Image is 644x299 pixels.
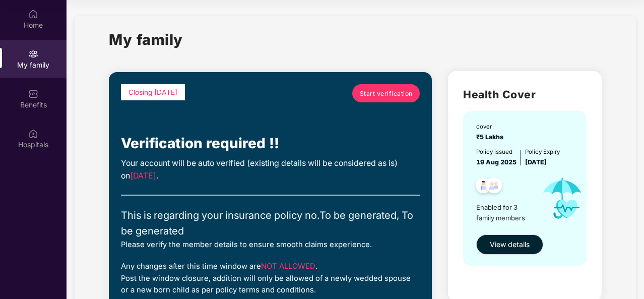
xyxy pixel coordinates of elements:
div: Your account will be auto verified (existing details will be considered as is) on . [121,157,420,183]
h2: Health Cover [463,86,586,103]
div: Policy issued [476,147,517,156]
span: [DATE] [525,158,547,166]
span: Start verification [360,89,413,98]
button: View details [476,234,543,255]
div: Please verify the member details to ensure smooth claims experience. [121,239,420,251]
a: Start verification [352,84,420,102]
img: svg+xml;base64,PHN2ZyB3aWR0aD0iMjAiIGhlaWdodD0iMjAiIHZpZXdCb3g9IjAgMCAyMCAyMCIgZmlsbD0ibm9uZSIgeG... [28,49,38,59]
img: icon [534,167,591,229]
span: [DATE] [130,171,156,181]
img: svg+xml;base64,PHN2ZyB4bWxucz0iaHR0cDovL3d3dy53My5vcmcvMjAwMC9zdmciIHdpZHRoPSI0OC45NDMiIGhlaWdodD... [482,174,506,199]
span: NOT ALLOWED [261,262,315,271]
img: svg+xml;base64,PHN2ZyBpZD0iQmVuZWZpdHMiIHhtbG5zPSJodHRwOi8vd3d3LnczLm9yZy8yMDAwL3N2ZyIgd2lkdGg9Ij... [28,89,38,99]
span: View details [490,239,530,250]
div: cover [476,122,506,131]
div: Policy Expiry [525,147,560,156]
div: Any changes after this time window are . Post the window closure, addition will only be allowed o... [121,261,420,296]
span: Enabled for 3 family members [476,202,534,223]
div: Verification required !! [121,133,420,155]
div: This is regarding your insurance policy no. To be generated, To be generated [121,208,420,239]
img: svg+xml;base64,PHN2ZyB4bWxucz0iaHR0cDovL3d3dy53My5vcmcvMjAwMC9zdmciIHdpZHRoPSI0OC45NDMiIGhlaWdodD... [471,174,496,199]
span: 19 Aug 2025 [476,158,517,166]
span: Closing [DATE] [128,88,177,96]
h1: My family [109,28,183,51]
img: svg+xml;base64,PHN2ZyBpZD0iSG9tZSIgeG1sbnM9Imh0dHA6Ly93d3cudzMub3JnLzIwMDAvc3ZnIiB3aWR0aD0iMjAiIG... [28,9,38,19]
span: ₹5 Lakhs [476,133,506,141]
img: svg+xml;base64,PHN2ZyBpZD0iSG9zcGl0YWxzIiB4bWxucz0iaHR0cDovL3d3dy53My5vcmcvMjAwMC9zdmciIHdpZHRoPS... [28,129,38,139]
